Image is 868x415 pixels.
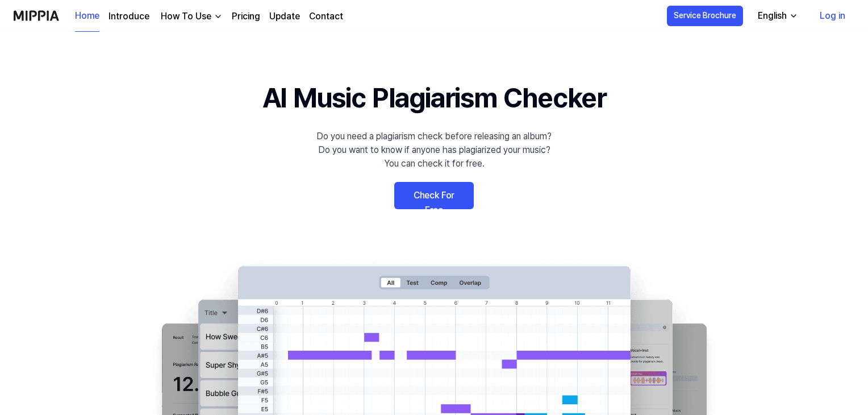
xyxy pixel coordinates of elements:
h1: AI Music Plagiarism Checker [262,77,606,118]
a: Pricing [232,10,260,23]
div: How To Use [158,10,214,23]
button: English [749,5,805,27]
a: Home [75,1,99,32]
a: Update [269,10,300,23]
div: Do you need a plagiarism check before releasing an album? Do you want to know if anyone has plagi... [316,130,552,171]
div: English [756,9,789,23]
a: Introduce [108,10,149,23]
button: How To Use [158,10,223,23]
a: Contact [309,10,343,23]
img: down [214,12,223,21]
button: Service Brochure [667,6,743,26]
a: Check For Free [394,182,474,209]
